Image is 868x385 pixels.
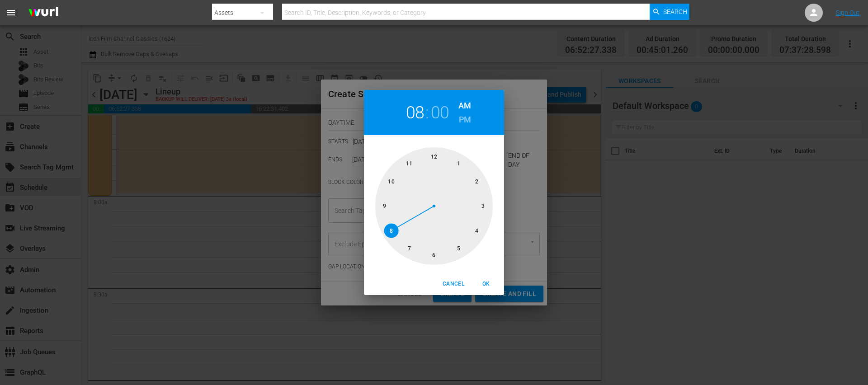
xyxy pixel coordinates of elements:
span: OK [475,279,497,289]
button: 08 [406,103,425,123]
span: Search [663,4,687,20]
button: OK [472,277,500,291]
button: AM [458,99,471,113]
h6: PM [459,113,471,127]
a: Sign Out [836,9,859,16]
img: ans4CAIJ8jUAAAAAAAAAAAAAAAAAAAAAAAAgQb4GAAAAAAAAAAAAAAAAAAAAAAAAJMjXAAAAAAAAAAAAAAAAAAAAAAAAgAT5G... [22,2,65,23]
button: PM [458,113,471,127]
button: Cancel [439,277,468,291]
button: 00 [431,103,449,123]
span: Cancel [443,279,464,289]
h2: : [425,103,429,123]
span: menu [5,7,16,18]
